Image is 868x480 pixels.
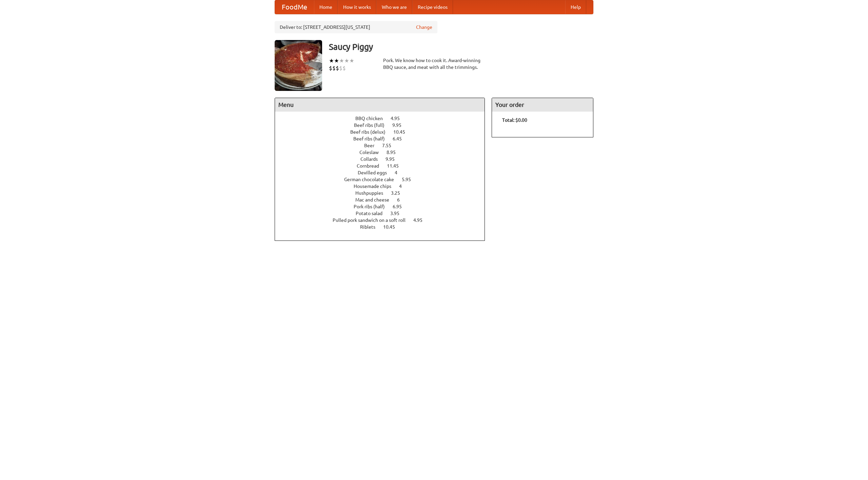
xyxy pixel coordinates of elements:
a: How it works [338,0,376,14]
a: Pork ribs (half) 6.95 [354,204,414,209]
span: Pulled pork sandwich on a soft roll [333,217,412,223]
span: Devilled eggs [358,170,394,175]
div: Deliver to: [STREET_ADDRESS][US_STATE] [275,21,437,33]
span: Pork ribs (half) [354,204,392,209]
a: Devilled eggs 4 [358,170,410,175]
span: 9.95 [386,156,401,162]
a: Housemade chips 4 [354,184,414,189]
a: Cornbread 11.45 [357,163,411,169]
a: FoodMe [275,0,314,14]
span: Riblets [360,224,382,230]
img: angular.jpg [275,40,322,91]
li: $ [336,64,339,72]
a: Beer 7.55 [364,143,404,148]
span: 6.95 [393,204,409,209]
a: Recipe videos [412,0,453,14]
li: $ [342,64,346,72]
a: Pulled pork sandwich on a soft roll 4.95 [333,217,435,223]
span: 4 [395,170,404,175]
a: Beef ribs (half) 6.45 [353,136,414,141]
a: Home [314,0,338,14]
span: Beef ribs (half) [353,136,392,141]
span: 4 [399,184,409,189]
h4: Menu [275,98,485,112]
span: BBQ chicken [355,116,390,121]
span: 11.45 [387,163,406,169]
span: 10.45 [393,129,412,135]
li: $ [329,64,332,72]
li: ★ [334,57,339,64]
span: 10.45 [383,224,402,230]
span: Beer [364,143,381,148]
li: ★ [344,57,349,64]
span: 3.25 [391,190,407,196]
li: ★ [349,57,354,64]
a: Change [416,24,432,31]
span: 4.95 [391,116,407,121]
a: Beef ribs (full) 9.95 [354,122,414,128]
li: ★ [329,57,334,64]
a: Mac and cheese 6 [355,197,412,203]
span: 9.95 [392,122,408,128]
li: ★ [339,57,344,64]
span: Hushpuppies [355,190,390,196]
span: 7.55 [382,143,398,148]
a: Who we are [376,0,412,14]
span: 3.95 [390,211,406,216]
span: 6 [397,197,407,203]
h3: Saucy Piggy [329,40,593,54]
span: Collards [360,156,384,162]
span: 6.45 [393,136,409,141]
span: 4.95 [413,217,429,223]
span: 5.95 [402,177,418,182]
a: Beef ribs (delux) 10.45 [350,129,418,135]
div: Pork. We know how to cook it. Award-winning BBQ sauce, and meat with all the trimmings. [383,57,485,71]
span: Mac and cheese [355,197,396,203]
span: Beef ribs (delux) [350,129,392,135]
span: Coleslaw [359,150,386,155]
a: Collards 9.95 [360,156,407,162]
b: Total: $0.00 [502,117,527,123]
li: $ [332,64,336,72]
span: Beef ribs (full) [354,122,391,128]
a: Hushpuppies 3.25 [355,190,413,196]
a: Coleslaw 8.95 [359,150,408,155]
a: Help [565,0,586,14]
span: 8.95 [387,150,402,155]
h4: Your order [492,98,593,112]
span: Cornbread [357,163,386,169]
a: Potato salad 3.95 [356,211,412,216]
a: German chocolate cake 5.95 [344,177,423,182]
a: Riblets 10.45 [360,224,408,230]
span: Housemade chips [354,184,398,189]
a: BBQ chicken 4.95 [355,116,412,121]
li: $ [339,64,342,72]
span: Potato salad [356,211,389,216]
span: German chocolate cake [344,177,401,182]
